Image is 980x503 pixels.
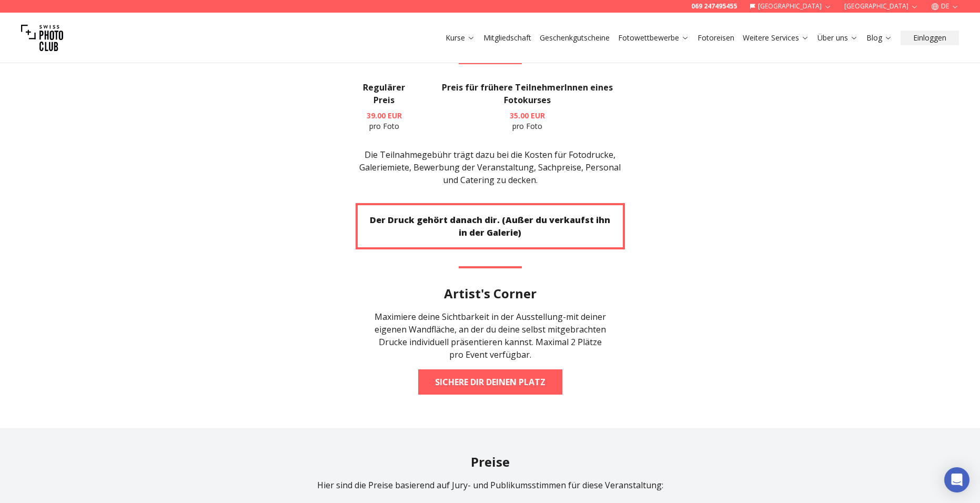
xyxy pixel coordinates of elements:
[944,467,969,492] div: Open Intercom Messenger
[862,31,896,45] button: Blog
[479,31,536,45] button: Mitgliedschaft
[446,33,475,43] a: Kurse
[614,31,693,45] button: Fotowettbewerbe
[388,110,402,120] span: EUR
[691,2,737,11] a: 069 247495455
[739,31,813,45] button: Weitere Services
[441,31,479,45] button: Kurse
[444,285,537,302] h2: Artist's Corner
[536,31,614,45] button: Geschenkgutscheine
[356,81,413,106] h3: Regulärer Preis
[21,17,63,59] img: Swiss photo club
[430,110,624,132] p: pro Foto
[356,110,413,132] p: pro Foto
[817,33,858,43] a: Über uns
[813,31,862,45] button: Über uns
[418,369,562,395] a: Sichere dir deinen Platz
[372,310,608,361] div: Maximiere deine Sichtbarkeit in der Ausstellung-mit deiner eigenen Wandfläche, an der du deine se...
[693,31,739,45] button: Fotoreisen
[483,33,531,43] a: Mitgliedschaft
[510,110,545,120] b: 35.00 EUR
[901,31,959,45] button: Einloggen
[162,454,819,470] h2: Preise
[367,110,386,120] span: 39.00
[698,33,734,43] a: Fotoreisen
[370,214,610,238] strong: Der Druck gehört danach dir. (Außer du verkaufst ihn in der Galerie)
[430,81,624,106] h3: Preis für frühere TeilnehmerInnen eines Fotokurses
[866,33,892,43] a: Blog
[356,148,625,186] p: Die Teilnahmegebühr trägt dazu bei die Kosten für Fotodrucke, Galeriemiete, Bewerbung der Veranst...
[540,33,610,43] a: Geschenkgutscheine
[743,33,809,43] a: Weitere Services
[618,33,689,43] a: Fotowettbewerbe
[162,479,819,491] p: Hier sind die Preise basierend auf Jury- und Publikumsstimmen für diese Veranstaltung:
